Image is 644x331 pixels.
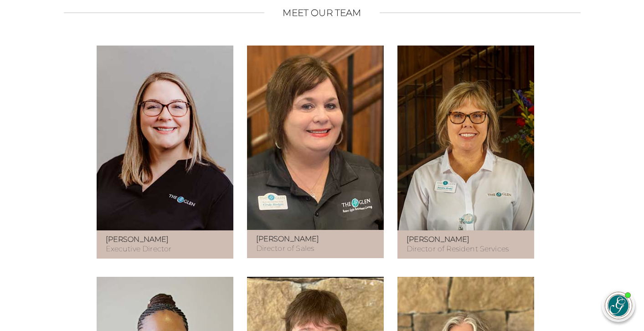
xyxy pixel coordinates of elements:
img: avatar [605,292,632,319]
strong: [PERSON_NAME] [407,235,470,244]
strong: [PERSON_NAME] [256,234,319,243]
iframe: iframe [464,86,635,280]
strong: [PERSON_NAME] [106,235,169,244]
p: Director of Sales [256,234,375,254]
h2: Meet Our Team [283,7,361,18]
p: Director of Resident Services [407,235,525,254]
p: Executive Director [106,235,224,254]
